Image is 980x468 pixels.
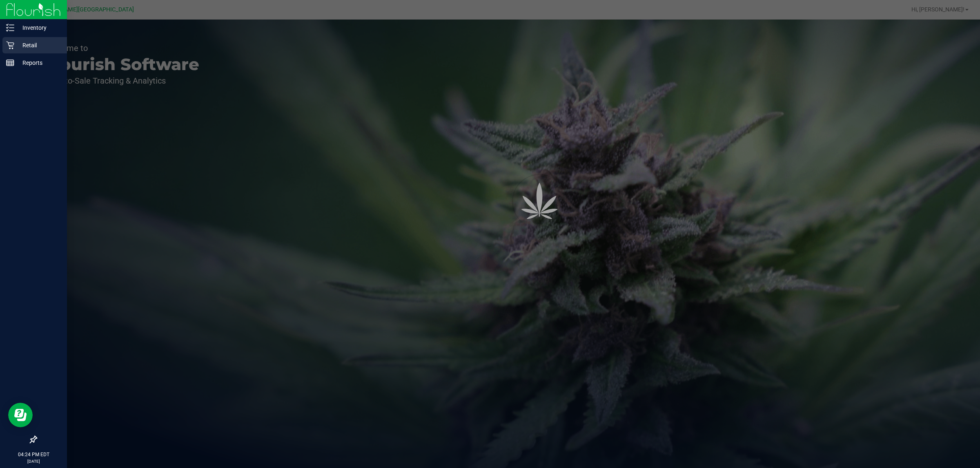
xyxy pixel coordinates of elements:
[6,24,14,32] inline-svg: Inventory
[4,458,63,464] p: [DATE]
[14,23,63,33] p: Inventory
[4,451,63,458] p: 04:24 PM EDT
[6,59,14,67] inline-svg: Reports
[14,40,63,50] p: Retail
[6,41,14,49] inline-svg: Retail
[8,403,33,427] iframe: Resource center
[14,58,63,68] p: Reports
